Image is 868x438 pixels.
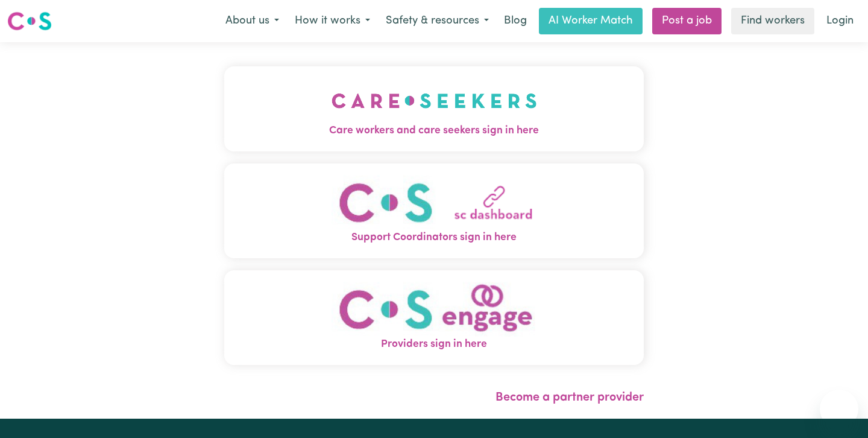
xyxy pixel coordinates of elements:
button: Safety & resources [378,8,497,34]
button: Support Coordinators sign in here [224,163,644,258]
button: Providers sign in here [224,270,644,364]
a: AI Worker Match [539,8,643,34]
a: Post a job [652,8,722,34]
a: Blog [497,8,534,34]
span: Providers sign in here [224,337,644,352]
button: Care workers and care seekers sign in here [224,66,644,151]
button: About us [218,8,287,34]
a: Login [819,8,861,34]
a: Careseekers logo [7,7,52,35]
button: How it works [287,8,378,34]
a: Find workers [731,8,814,34]
a: Become a partner provider [495,392,644,404]
iframe: Button to launch messaging window [820,390,858,428]
span: Care workers and care seekers sign in here [224,123,644,139]
img: Careseekers logo [7,10,52,32]
span: Support Coordinators sign in here [224,230,644,246]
